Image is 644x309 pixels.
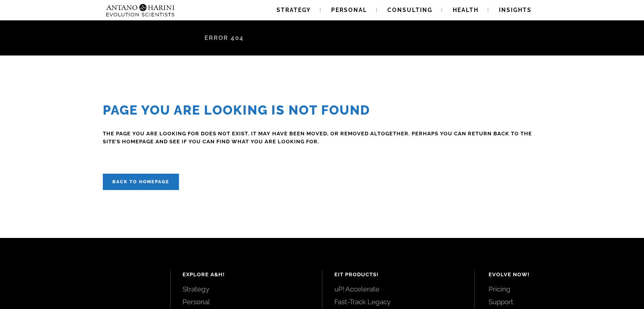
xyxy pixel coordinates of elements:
a: Antano & [PERSON_NAME] [103,34,200,42]
a: Support [489,297,626,306]
h4: The page you are looking for does not exist. It may have been moved, or removed altogether. Perha... [103,130,541,146]
span: Insights [499,7,532,13]
a: uP! Accelerate [334,285,462,293]
span: Health [453,7,479,13]
a: Pricing [489,285,626,293]
span: Personal [331,7,367,13]
h4: EIT Products! [334,271,462,279]
span: Consulting [387,7,432,13]
a: Fast-Track Legacy [334,297,462,306]
h4: Explore A&H! [183,271,310,279]
a: Back to homepage [103,174,179,190]
h4: Evolve Now! [489,271,626,279]
h2: Page you are looking is Not Found [103,103,541,118]
span: Strategy [277,7,311,13]
span: Error 404 [204,34,244,42]
a: Personal [183,297,310,306]
span: / [200,34,204,42]
a: Strategy [183,285,310,293]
